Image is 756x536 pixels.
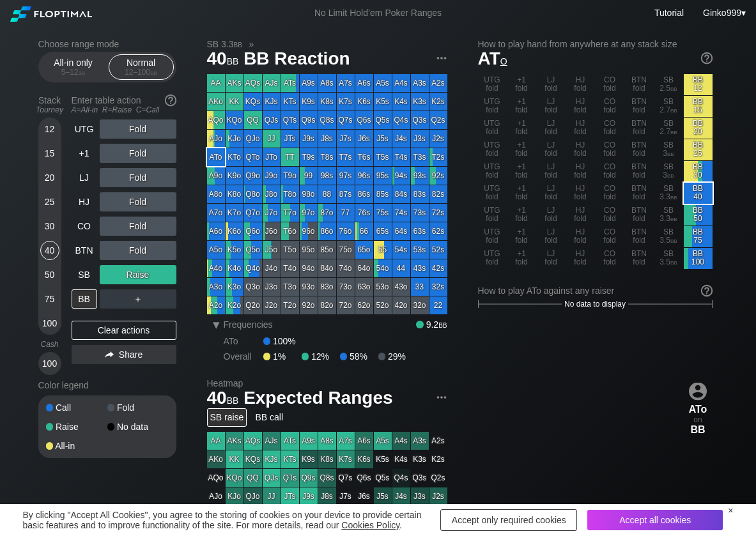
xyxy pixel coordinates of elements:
div: 85o [318,241,336,259]
div: HJ fold [566,96,595,117]
div: 94o [300,259,318,277]
div: Raise [46,422,107,431]
span: bb [79,68,86,77]
div: 76s [355,204,373,222]
div: BTN fold [625,139,654,160]
div: Q5o [244,241,262,259]
div: 72s [429,204,447,222]
div: K9o [226,167,243,185]
div: BTN fold [625,96,654,117]
div: +1 fold [507,118,536,139]
div: AKo [207,93,225,111]
div: HJ fold [566,183,595,204]
div: Q4s [392,111,410,129]
div: KQs [244,93,262,111]
a: Tutorial [654,8,684,18]
div: CO fold [596,226,624,247]
div: LJ fold [537,248,566,269]
div: BTN fold [625,248,654,269]
div: SB 3.5 [654,248,683,269]
div: BB 100 [684,248,713,269]
div: Q7s [337,111,355,129]
div: 99 [300,167,318,185]
img: help.32db89a4.svg [700,51,714,65]
div: 88 [318,185,336,203]
span: 40 [205,49,241,70]
div: 98s [318,167,336,185]
div: 42s [429,259,447,277]
div: 53o [374,278,392,296]
div: 93s [411,167,429,185]
div: J5o [263,241,281,259]
div: 20 [40,168,59,187]
div: CO fold [596,74,624,95]
div: BTN fold [625,118,654,139]
div: 95o [300,241,318,259]
div: 40 [40,241,59,260]
div: 94s [392,167,410,185]
div: A3s [411,74,429,92]
div: BB 25 [684,139,713,160]
div: Q7o [244,204,262,222]
div: J8o [263,185,281,203]
div: K7s [337,93,355,111]
div: Fold [100,144,176,163]
div: 50 [40,265,59,284]
div: BTN fold [625,183,654,204]
div: 92s [429,167,447,185]
div: A8o [207,185,225,203]
div: QTo [244,148,262,166]
div: 87o [318,204,336,222]
div: Q9o [244,167,262,185]
div: 25 [40,192,59,211]
div: 97s [337,167,355,185]
div: +1 fold [507,74,536,95]
div: BTN [72,241,97,260]
div: T3o [281,278,299,296]
span: bb [670,192,677,201]
div: J3o [263,278,281,296]
div: LJ fold [537,226,566,247]
div: Accept all cookies [587,510,723,530]
div: Q8s [318,111,336,129]
div: BB 20 [684,118,713,139]
h2: How to play hand from anywhere at any stack size [478,39,713,49]
div: 76o [337,222,355,240]
div: LJ fold [537,74,566,95]
div: 86o [318,222,336,240]
div: HJ fold [566,139,595,160]
div: K6o [226,222,243,240]
div: LJ [72,168,97,187]
div: BTN fold [625,204,654,226]
div: K4o [226,259,243,277]
div: AJo [207,130,225,148]
div: Q6o [244,222,262,240]
div: SB 3.5 [654,226,683,247]
div: K8o [226,185,243,203]
div: Fold [100,241,176,260]
div: HJ fold [566,204,595,226]
div: +1 fold [507,183,536,204]
div: 66 [355,222,373,240]
div: 65s [374,222,392,240]
div: ATs [281,74,299,92]
div: J9s [300,130,318,148]
div: +1 [72,144,97,163]
div: A4s [392,74,410,92]
span: bb [670,214,677,223]
div: A7o [207,204,225,222]
div: UTG fold [478,226,507,247]
div: UTG fold [478,204,507,226]
div: Q6s [355,111,373,129]
div: LJ fold [537,139,566,160]
div: Enter table action [72,90,176,119]
div: 54o [374,259,392,277]
div: 5 – 12 [47,68,100,77]
div: QQ [244,111,262,129]
div: Q8o [244,185,262,203]
div: J6s [355,130,373,148]
div: 63s [411,222,429,240]
div: 53s [411,241,429,259]
div: All-in only [44,55,103,79]
div: BB 40 [684,183,713,204]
